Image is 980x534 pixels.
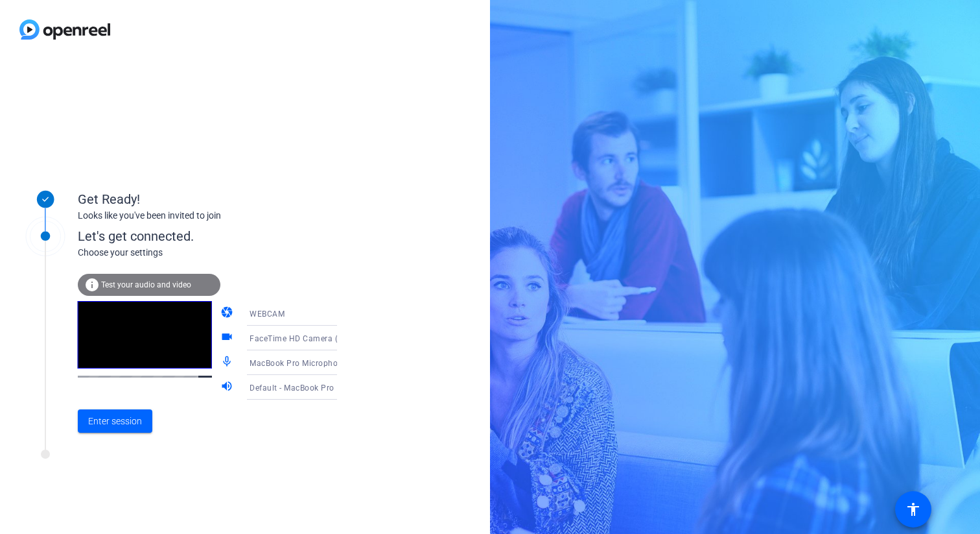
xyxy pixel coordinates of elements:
mat-icon: mic_none [220,355,236,370]
mat-icon: volume_up [220,380,236,395]
button: Enter session [78,409,152,433]
mat-icon: videocam [220,330,236,346]
span: FaceTime HD Camera (3A71:F4B5) [250,333,382,343]
span: WEBCAM [250,309,285,319]
mat-icon: info [84,277,100,293]
span: Enter session [88,415,142,428]
span: Default - MacBook Pro Speakers (Built-in) [250,382,406,393]
div: Let's get connected. [78,226,364,246]
mat-icon: camera [220,306,236,321]
span: MacBook Pro Microphone (Built-in) [250,358,382,368]
div: Looks like you've been invited to join [78,209,337,223]
div: Get Ready! [78,189,337,209]
span: Test your audio and video [101,280,191,289]
mat-icon: accessibility [905,502,921,517]
div: Choose your settings [78,246,364,260]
